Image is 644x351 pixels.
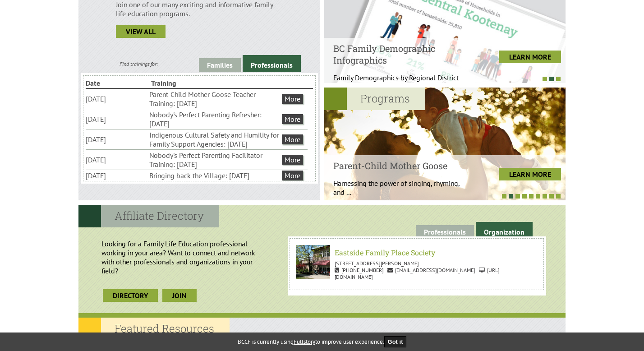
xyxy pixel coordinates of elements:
[149,109,280,129] li: Nobody's Perfect Parenting Refresher: [DATE]
[78,318,230,340] h2: Featured Resources
[282,134,303,144] a: More
[282,155,303,165] a: More
[499,168,561,180] a: LEARN MORE
[103,289,158,302] a: Directory
[282,114,303,124] a: More
[149,129,280,149] li: Indigenous Cultural Safety and Humility for Family Support Agencies: [DATE]
[282,171,303,180] a: More
[292,240,541,288] a: Eastside Family Place Society Anda Gavala Eastside Family Place Society [STREET_ADDRESS][PERSON_N...
[116,25,166,38] a: view all
[387,267,475,273] span: [EMAIL_ADDRESS][DOMAIN_NAME]
[78,60,199,67] div: Find trainings for:
[78,205,219,227] h2: Affiliate Directory
[151,78,215,88] li: Training
[149,150,280,170] li: Nobody's Perfect Parenting Facilitator Training: [DATE]
[243,55,301,72] a: Professionals
[83,235,283,280] p: Looking for a Family Life Education professional working in your area? Want to connect and networ...
[335,267,384,273] span: [PHONE_NUMBER]
[86,134,147,145] li: [DATE]
[333,160,468,171] h4: Parent-Child Mother Goose
[324,88,425,110] h2: Programs
[86,114,147,125] li: [DATE]
[333,179,468,197] p: Harnessing the power of singing, rhyming, and ...
[476,222,533,239] a: Organization
[296,260,537,267] p: [STREET_ADDRESS][PERSON_NAME]
[299,248,534,257] h6: Eastside Family Place Society
[335,267,500,280] span: [URL][DOMAIN_NAME]
[499,51,561,63] a: LEARN MORE
[86,170,147,181] li: [DATE]
[333,73,468,91] p: Family Demographics by Regional District Th...
[149,89,280,109] li: Parent-Child Mother Goose Teacher Training: [DATE]
[162,289,197,302] a: join
[333,42,468,66] h4: BC Family Demographic Infographics
[282,94,303,104] a: More
[86,78,149,88] li: Date
[86,154,147,165] li: [DATE]
[384,336,407,347] button: Got it
[86,93,147,104] li: [DATE]
[416,225,474,239] a: Professionals
[294,338,315,346] a: Fullstory
[199,58,241,72] a: Families
[296,245,357,279] img: Eastside Family Place Society Anda Gavala
[149,170,280,181] li: Bringing back the Village: [DATE]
